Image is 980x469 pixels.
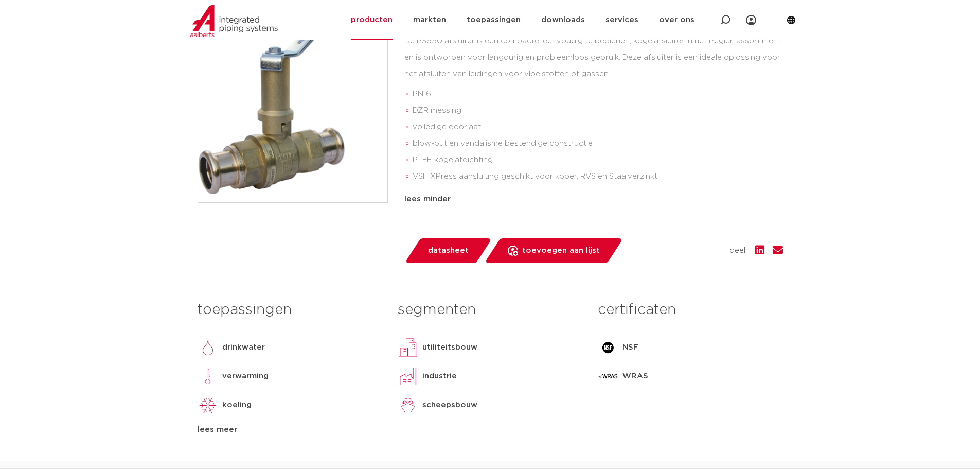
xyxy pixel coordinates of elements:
[413,152,783,168] li: PTFE kogelafdichting
[198,395,218,415] img: koeling
[398,337,418,358] img: utiliteitsbouw
[413,86,783,102] li: PN16
[622,341,638,354] p: NSF
[398,366,418,387] img: industrie
[404,193,783,205] div: lees minder
[413,168,783,185] li: VSH XPress aansluiting geschikt voor koper, RVS en Staalverzinkt
[729,245,747,257] span: deel:
[428,242,469,259] span: datasheet
[413,119,783,135] li: volledige doorlaat
[622,370,648,383] p: WRAS
[413,135,783,152] li: blow-out en vandalisme bestendige constructie
[398,395,418,415] img: scheepsbouw
[522,242,600,259] span: toevoegen aan lijst
[222,399,252,411] p: koeling
[198,424,382,436] div: lees meer
[198,300,382,320] h3: toepassingen
[222,341,265,354] p: drinkwater
[198,13,387,202] img: Product Image for VSH XPress kogelkraan met verlengde spindel FF 22 (DN20)
[422,399,477,411] p: scheepsbouw
[398,300,582,320] h3: segmenten
[598,337,618,358] img: NSF
[404,33,783,189] div: De PS550 afsluiter is een compacte, eenvoudig te bedienen, kogelafsluiter in het Pegler-assortime...
[413,102,783,119] li: DZR messing
[404,238,492,263] a: datasheet
[198,366,218,387] img: verwarming
[198,337,218,358] img: drinkwater
[422,370,457,383] p: industrie
[598,300,782,320] h3: certificaten
[422,341,477,354] p: utiliteitsbouw
[598,366,618,387] img: WRAS
[222,370,269,383] p: verwarming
